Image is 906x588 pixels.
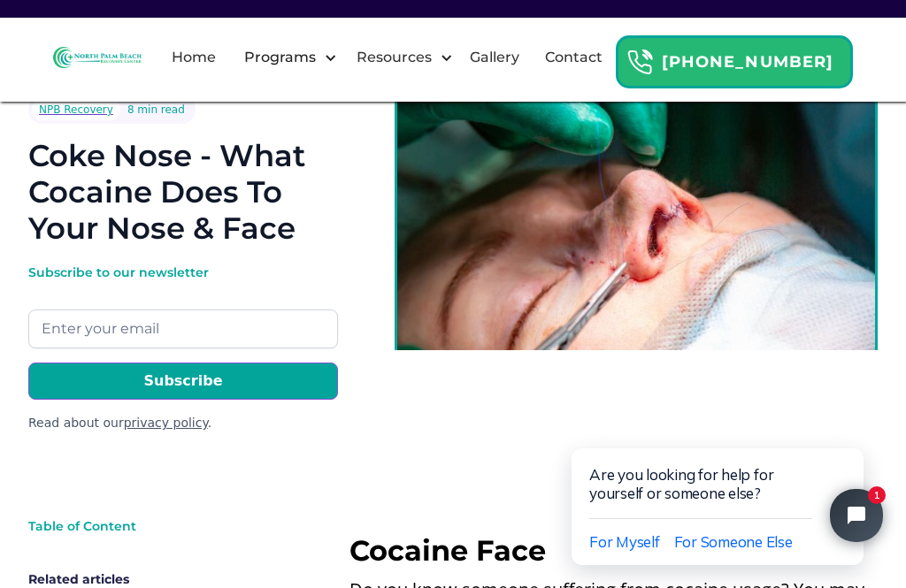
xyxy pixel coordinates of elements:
[349,533,546,568] strong: Cocaine Face
[127,101,185,118] div: 8 min read
[32,99,120,120] a: NPB Recovery
[28,517,293,535] div: Table of Content
[534,29,613,86] a: Contact
[28,363,338,400] input: Subscribe
[240,47,320,68] div: Programs
[349,535,878,567] h2: ‍
[161,29,226,86] a: Home
[534,388,906,588] iframe: Tidio Chat
[39,101,113,118] div: NPB Recovery
[459,29,530,86] a: Gallery
[124,416,208,430] a: privacy policy
[229,29,342,86] div: Programs
[352,47,436,68] div: Resources
[28,309,338,348] input: Enter your email
[626,49,653,76] img: Header Calendar Icons
[28,138,338,246] h1: Coke Nose - What Cocaine Does To Your Nose & Face
[342,29,457,86] div: Resources
[28,263,338,281] div: Subscribe to our newsletter
[662,52,833,72] strong: [PHONE_NUMBER]
[28,414,338,432] div: Read about our .
[28,570,293,588] div: Related articles
[616,27,853,88] a: Header Calendar Icons[PHONE_NUMBER]
[28,263,338,432] form: Email Form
